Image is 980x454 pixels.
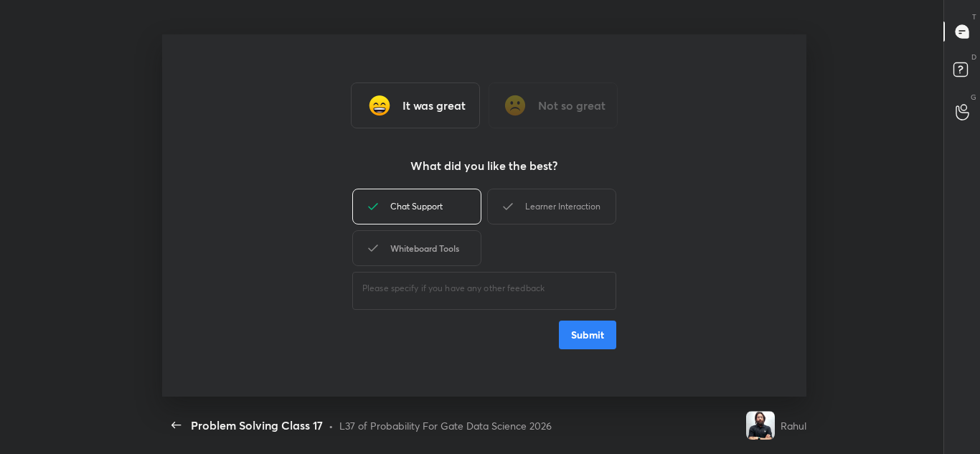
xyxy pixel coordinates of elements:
div: Learner Interaction [487,189,616,224]
img: grinning_face_with_smiling_eyes_cmp.gif [365,91,394,120]
div: Chat Support [352,189,481,224]
h3: It was great [402,97,466,114]
p: D [971,52,976,62]
img: e00dc300a4f7444a955e410797683dbd.jpg [746,411,775,440]
div: Whiteboard Tools [352,230,481,266]
p: G [971,92,976,103]
img: frowning_face_cmp.gif [501,91,529,120]
h3: What did you like the best? [410,157,557,174]
button: Submit [559,321,616,349]
div: Rahul [781,418,806,433]
h3: Not so great [538,97,606,114]
div: Problem Solving Class 17 [191,417,323,434]
p: T [972,11,976,22]
div: L37 of Probability For Gate Data Science 2026 [339,418,552,433]
div: • [329,418,334,433]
